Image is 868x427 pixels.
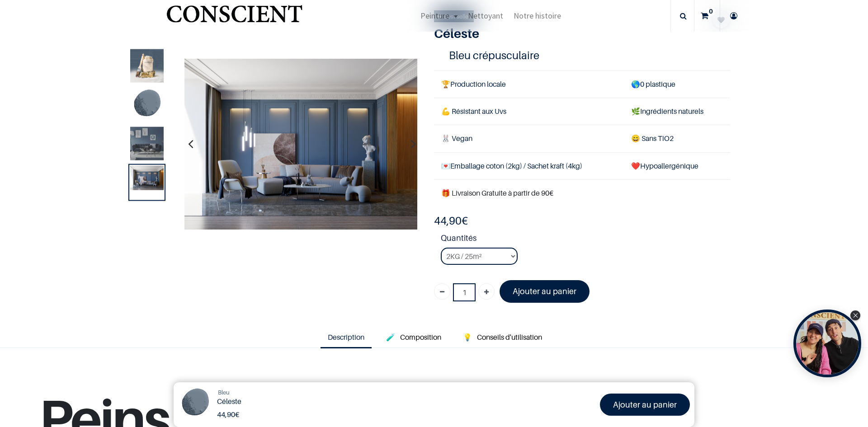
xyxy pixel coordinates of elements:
a: Ajouter [478,283,495,300]
img: Product image [130,166,164,190]
font: Ajouter au panier [513,286,576,296]
h1: Céleste [217,397,430,406]
span: 44,90 [434,214,462,227]
span: 💪 Résistant aux Uvs [441,107,506,116]
img: Product image [130,127,164,160]
span: 🧪 [386,333,395,342]
span: 💌 [441,161,450,170]
td: Production locale [434,71,624,98]
div: Open Tolstoy widget [793,310,861,377]
font: Ajouter au panier [613,400,677,409]
td: ans TiO2 [624,125,730,152]
a: Bleu [218,388,230,397]
td: Emballage coton (2kg) / Sachet kraft (4kg) [434,152,624,179]
td: 0 plastique [624,71,730,98]
span: Composition [400,333,441,342]
span: 🌿 [631,107,640,116]
img: Product image [130,49,164,83]
span: Conseils d'utilisation [477,333,542,342]
div: Open Tolstoy [793,310,861,377]
span: Bleu [218,389,230,396]
img: Product image [184,58,418,229]
span: 🌎 [631,80,640,89]
img: Product Image [178,387,212,421]
span: Description [328,333,364,342]
div: Tolstoy bubble widget [793,310,861,377]
div: Close Tolstoy widget [850,310,860,320]
span: Peinture [420,10,449,21]
font: 🎁 Livraison Gratuite à partir de 90€ [441,188,553,197]
b: € [434,214,468,227]
span: 💡 [463,333,472,342]
h1: Céleste [434,26,686,41]
span: 44,90 [217,410,235,419]
img: Product image [130,88,164,122]
strong: Quantités [441,232,730,248]
span: 😄 S [631,134,646,143]
td: ❤️Hypoallergénique [624,152,730,179]
h4: Bleu crépusculaire [449,48,716,62]
iframe: Tidio Chat [821,369,864,411]
b: € [217,410,239,419]
td: Ingrédients naturels [624,98,730,125]
span: 🏆 [441,80,450,89]
span: Notre histoire [514,10,561,21]
a: Ajouter au panier [500,280,590,302]
span: Nettoyant [468,10,503,21]
a: Ajouter au panier [600,394,690,416]
a: Supprimer [434,283,450,300]
span: 🐰 Vegan [441,134,472,143]
sup: 0 [707,7,715,16]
